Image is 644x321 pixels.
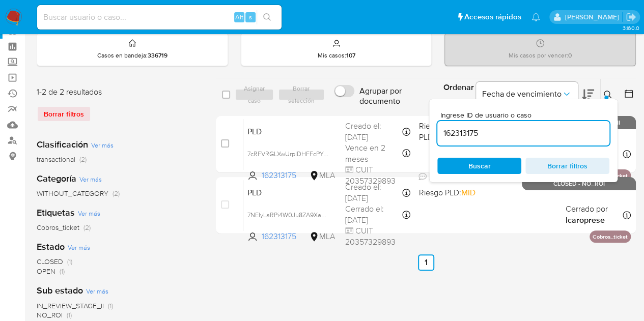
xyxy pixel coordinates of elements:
a: Salir [626,12,636,22]
input: Buscar usuario o caso... [37,11,282,24]
p: nicolas.fernandezallen@mercadolibre.com [565,12,622,22]
span: Accesos rápidos [464,12,521,22]
button: search-icon [257,10,277,24]
span: s [249,12,252,22]
span: 3.160.0 [622,24,639,32]
a: Notificaciones [531,13,540,21]
span: Alt [235,12,243,22]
